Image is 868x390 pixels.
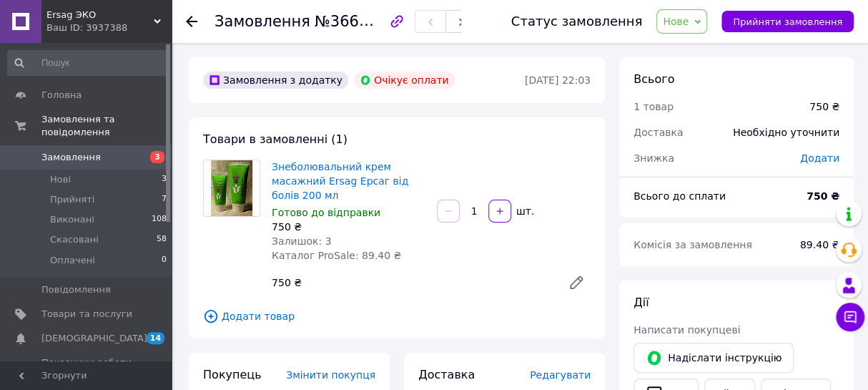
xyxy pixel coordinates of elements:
span: Дії [633,296,648,309]
span: 0 [162,254,167,267]
div: Замовлення з додатку [203,72,348,89]
span: Додати [800,152,839,164]
span: Доставка [418,368,475,381]
span: Показники роботи компанії [41,356,132,382]
span: Товари в замовленні (1) [203,132,347,146]
span: Доставка [633,127,683,138]
span: 89.40 ₴ [800,239,839,250]
span: №366377348 [315,12,416,30]
div: Очікує оплати [354,72,455,89]
span: Замовлення та повідомлення [41,113,172,139]
b: 750 ₴ [807,190,839,202]
img: Знеболювальний крем масажний Ersag Ерсаг від болів 200 мл [211,160,253,216]
span: Всього до сплати [633,190,726,202]
span: Редагувати [530,369,591,381]
span: Написати покупцеві [633,324,740,336]
span: Скасовані [50,233,99,246]
span: Прийняти замовлення [733,16,842,27]
span: Оплачені [50,254,95,267]
div: 750 ₴ [266,273,556,293]
span: 3 [150,151,164,163]
span: Всього [633,72,674,86]
a: Знеболювальний крем масажний Ersag Ерсаг від болів 200 мл [272,161,408,201]
span: Нове [663,16,689,27]
span: Знижка [633,152,674,164]
span: 3 [162,173,167,186]
button: Прийняти замовлення [721,11,854,32]
div: 750 ₴ [272,220,425,234]
div: шт. [513,204,536,218]
span: Замовлення [214,13,310,30]
span: Нові [50,173,71,186]
div: Необхідно уточнити [724,117,848,148]
span: [DEMOGRAPHIC_DATA] [41,332,147,345]
span: Каталог ProSale: 89.40 ₴ [272,250,401,261]
div: Ваш ID: 3937388 [46,21,172,34]
span: Готово до відправки [272,207,380,218]
span: Товари та послуги [41,308,132,321]
span: Повідомлення [41,283,111,296]
span: Прийняті [50,193,94,206]
span: Замовлення [41,151,101,164]
div: 750 ₴ [809,99,839,114]
a: Редагувати [562,268,591,297]
span: 1 товар [633,101,674,112]
span: Комісія за замовлення [633,239,752,250]
span: 14 [147,332,164,344]
div: Статус замовлення [511,14,643,29]
input: Пошук [7,50,168,76]
button: Чат з покупцем [836,303,864,331]
span: Виконані [50,213,94,226]
time: [DATE] 22:03 [525,74,591,86]
button: Надіслати інструкцію [633,343,794,373]
span: Додати товар [203,308,591,324]
span: Покупець [203,368,262,381]
span: 108 [152,213,167,226]
span: Змінити покупця [286,369,375,381]
span: 7 [162,193,167,206]
div: Повернутися назад [186,14,197,29]
span: 58 [157,233,167,246]
span: Ersag ЭКО [46,9,154,21]
span: Головна [41,89,82,102]
span: Залишок: 3 [272,235,332,247]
